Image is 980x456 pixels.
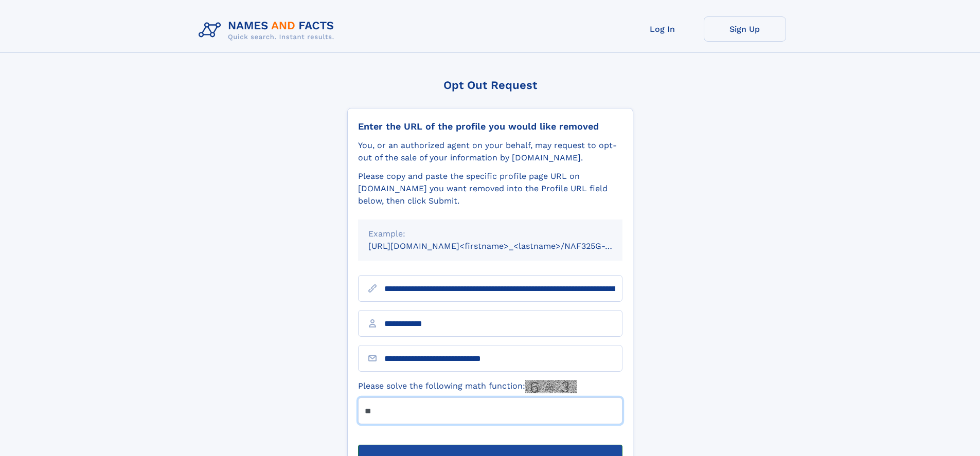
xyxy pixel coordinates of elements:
[358,170,622,207] div: Please copy and paste the specific profile page URL on [DOMAIN_NAME] you want removed into the Pr...
[194,16,343,44] img: Logo Names and Facts
[358,121,622,132] div: Enter the URL of the profile you would like removed
[368,228,612,240] div: Example:
[621,16,704,42] a: Log In
[358,380,577,393] label: Please solve the following math function:
[358,139,622,164] div: You, or an authorized agent on your behalf, may request to opt-out of the sale of your informatio...
[704,16,786,42] a: Sign Up
[368,241,642,251] small: [URL][DOMAIN_NAME]<firstname>_<lastname>/NAF325G-xxxxxxxx
[347,79,633,92] div: Opt Out Request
